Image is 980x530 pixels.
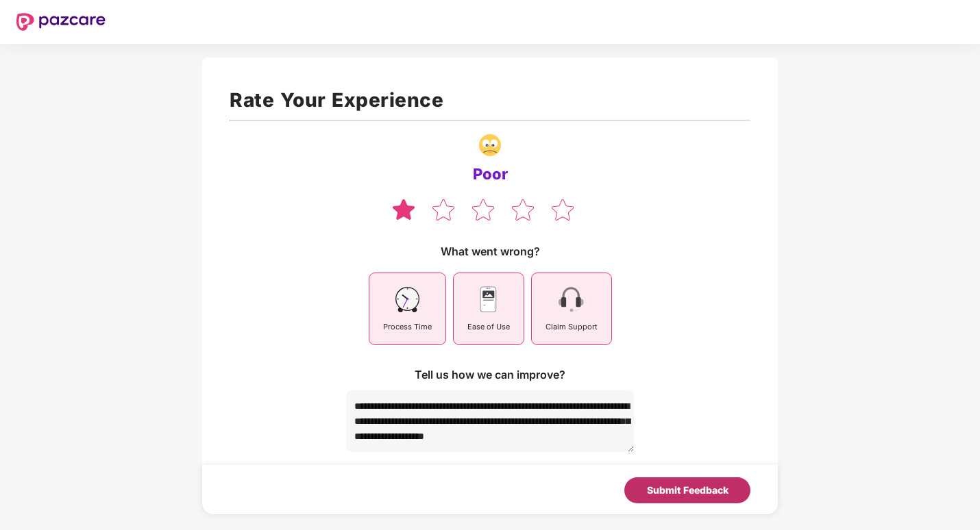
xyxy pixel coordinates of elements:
img: New Pazcare Logo [16,13,106,31]
div: Ease of Use [467,320,510,333]
img: svg+xml;base64,PHN2ZyB4bWxucz0iaHR0cDovL3d3dy53My5vcmcvMjAwMC9zdmciIHdpZHRoPSIzNy4wNzgiIGhlaWdodD... [479,134,501,156]
img: svg+xml;base64,PHN2ZyB4bWxucz0iaHR0cDovL3d3dy53My5vcmcvMjAwMC9zdmciIHdpZHRoPSI0NSIgaGVpZ2h0PSI0NS... [556,284,587,315]
div: Tell us how we can improve? [415,367,565,382]
img: svg+xml;base64,PHN2ZyB4bWxucz0iaHR0cDovL3d3dy53My5vcmcvMjAwMC9zdmciIHdpZHRoPSIzOCIgaGVpZ2h0PSIzNS... [391,197,417,221]
img: svg+xml;base64,PHN2ZyB4bWxucz0iaHR0cDovL3d3dy53My5vcmcvMjAwMC9zdmciIHdpZHRoPSI0NSIgaGVpZ2h0PSI0NS... [473,284,504,315]
h1: Rate Your Experience [230,85,750,115]
img: svg+xml;base64,PHN2ZyB4bWxucz0iaHR0cDovL3d3dy53My5vcmcvMjAwMC9zdmciIHdpZHRoPSIzOCIgaGVpZ2h0PSIzNS... [470,197,496,222]
div: What went wrong? [441,244,540,259]
div: Process Time [383,320,432,333]
div: Claim Support [546,320,598,333]
img: svg+xml;base64,PHN2ZyB4bWxucz0iaHR0cDovL3d3dy53My5vcmcvMjAwMC9zdmciIHdpZHRoPSIzOCIgaGVpZ2h0PSIzNS... [550,197,576,222]
div: Submit Feedback [647,483,728,498]
img: svg+xml;base64,PHN2ZyB4bWxucz0iaHR0cDovL3d3dy53My5vcmcvMjAwMC9zdmciIHdpZHRoPSIzOCIgaGVpZ2h0PSIzNS... [510,197,536,222]
img: svg+xml;base64,PHN2ZyB4bWxucz0iaHR0cDovL3d3dy53My5vcmcvMjAwMC9zdmciIHdpZHRoPSIzOCIgaGVpZ2h0PSIzNS... [430,197,456,222]
img: svg+xml;base64,PHN2ZyB4bWxucz0iaHR0cDovL3d3dy53My5vcmcvMjAwMC9zdmciIHdpZHRoPSI0NSIgaGVpZ2h0PSI0NS... [392,284,423,315]
div: Poor [473,164,508,184]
